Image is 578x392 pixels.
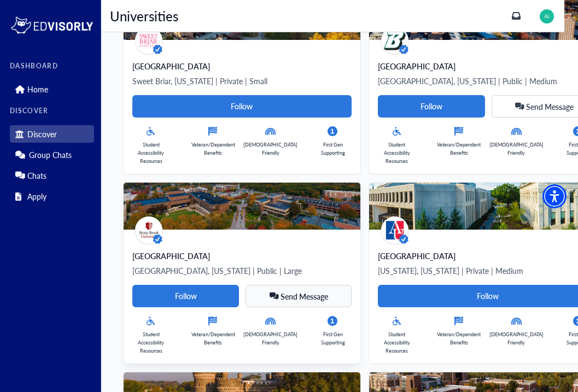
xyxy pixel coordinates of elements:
p: Home [27,85,48,94]
p: Student Accessibility Resources [132,330,170,355]
p: First Gen Supporting [314,141,352,157]
div: Group Chats [10,146,94,163]
label: DASHBOARD [10,62,94,70]
p: Chats [27,171,46,180]
button: Follow [378,95,485,118]
button: Follow [132,95,352,118]
img: logo [10,14,94,36]
p: Student Accessibility Resources [378,141,416,165]
div: Accessibility Menu [542,184,567,208]
p: Discover [27,130,57,139]
p: Sweet Briar, [US_STATE] | Private | Small [132,74,352,87]
img: avatar [381,217,408,244]
div: [GEOGRAPHIC_DATA] [132,61,352,72]
p: Veteran/Dependent Benefits [437,141,481,157]
p: Universities [110,10,178,22]
div: Chats [10,167,94,184]
p: Veteran/Dependent Benefits [437,330,481,347]
img: avatar [381,27,408,54]
p: First Gen Supporting [314,330,352,347]
img: avatar [135,27,162,54]
p: [DEMOGRAPHIC_DATA] Friendly [243,141,297,157]
span: Send Message [281,293,328,300]
label: DISCOVER [10,107,94,115]
button: Send Message [246,285,352,307]
span: Send Message [526,103,574,110]
button: Follow [132,285,240,307]
p: Veteran/Dependent Benefits [191,330,235,347]
p: Veteran/Dependent Benefits [191,141,235,157]
p: [DEMOGRAPHIC_DATA] Friendly [489,141,544,157]
p: [DEMOGRAPHIC_DATA] Friendly [489,330,544,347]
div: Discover [10,125,94,143]
p: Student Accessibility Resources [132,141,170,165]
p: Group Chats [29,150,72,160]
p: [DEMOGRAPHIC_DATA] Friendly [243,330,297,347]
p: Student Accessibility Resources [378,330,416,355]
div: Home [10,80,94,98]
div: [GEOGRAPHIC_DATA] [132,250,352,261]
a: inbox [512,11,521,20]
p: Apply [27,192,46,201]
img: stony-brook-university-background.jpg [124,183,360,230]
div: Apply [10,188,94,205]
p: [GEOGRAPHIC_DATA], [US_STATE] | Public | Large [132,264,352,277]
img: avatar [135,217,162,244]
a: avatar [GEOGRAPHIC_DATA][GEOGRAPHIC_DATA], [US_STATE] | Public | LargeFollowSend MessageStudent A... [124,183,360,364]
